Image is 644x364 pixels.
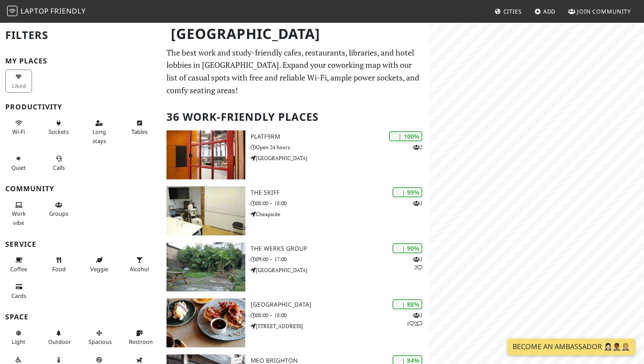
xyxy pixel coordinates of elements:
p: Cheapside [251,210,429,218]
span: Add [543,7,556,15]
a: Join Community [565,3,634,19]
button: Calls [46,151,72,175]
button: Veggie [86,253,113,276]
h1: [GEOGRAPHIC_DATA] [164,22,428,46]
button: Alcohol [126,253,153,276]
a: Become an Ambassador 🤵🏻‍♀️🤵🏾‍♂️🤵🏼‍♀️ [507,339,635,355]
button: Coffee [5,253,32,276]
span: Group tables [49,210,68,217]
span: Quiet [11,164,26,171]
img: The Skiff [166,186,245,235]
span: Coffee [10,265,27,273]
h2: Filters [5,22,156,49]
p: [GEOGRAPHIC_DATA] [251,154,429,162]
span: People working [12,210,26,226]
p: The best work and study-friendly cafes, restaurants, libraries, and hotel lobbies in [GEOGRAPHIC_... [166,46,425,97]
img: WOLFOX AVENUE [166,298,245,347]
a: The Skiff | 99% 1 The Skiff 08:00 – 18:00 Cheapside [161,186,430,235]
p: 1 1 2 [407,311,422,328]
h3: Service [5,240,156,248]
p: 08:00 – 18:00 [251,199,429,207]
span: Natural light [12,338,25,346]
button: Long stays [86,116,113,148]
span: Cities [503,7,522,15]
span: Food [52,265,66,273]
img: LaptopFriendly [7,6,18,16]
span: Join Community [577,7,631,15]
span: Power sockets [49,128,69,136]
button: Wi-Fi [5,116,32,139]
span: Veggie [90,265,108,273]
h3: Community [5,185,156,193]
img: The Werks Group [166,242,245,291]
h3: The Werks Group [251,245,429,252]
span: Stable Wi-Fi [12,128,25,136]
a: WOLFOX AVENUE | 88% 112 [GEOGRAPHIC_DATA] 08:00 – 18:00 [STREET_ADDRESS] [161,298,430,347]
button: Work vibe [5,198,32,230]
button: Spacious [86,326,113,349]
a: LaptopFriendly LaptopFriendly [7,4,86,19]
span: Laptop [21,6,49,16]
button: Sockets [46,116,72,139]
button: Tables [126,116,153,139]
p: 09:00 – 17:00 [251,255,429,263]
button: Quiet [5,151,32,175]
p: [GEOGRAPHIC_DATA] [251,266,429,274]
button: Restroom [126,326,153,349]
button: Food [46,253,72,276]
p: 08:00 – 18:00 [251,311,429,319]
h3: PLATF9RM [251,133,429,140]
a: PLATF9RM | 100% 2 PLATF9RM Open 24 hours [GEOGRAPHIC_DATA] [161,130,430,179]
div: | 99% [393,187,422,197]
span: Video/audio calls [53,164,65,171]
span: Outdoor area [48,338,71,346]
span: Restroom [129,338,155,346]
div: | 100% [389,131,422,141]
button: Light [5,326,32,349]
img: PLATF9RM [166,130,245,179]
div: | 88% [393,299,422,309]
span: Alcohol [130,265,149,273]
p: Open 24 hours [251,143,429,151]
a: Cities [491,3,525,19]
span: Spacious [88,338,112,346]
span: Friendly [50,6,85,16]
button: Cards [5,280,32,303]
a: Add [531,3,559,19]
p: 1 2 [413,255,422,272]
p: [STREET_ADDRESS] [251,322,429,330]
span: Credit cards [11,292,26,300]
button: Groups [46,198,72,221]
a: The Werks Group | 90% 12 The Werks Group 09:00 – 17:00 [GEOGRAPHIC_DATA] [161,242,430,291]
p: 2 [413,143,422,151]
h3: My Places [5,57,156,65]
h3: The Skiff [251,189,429,196]
span: Work-friendly tables [131,128,148,136]
span: Long stays [92,128,106,144]
h2: 36 Work-Friendly Places [166,104,425,130]
h3: Productivity [5,103,156,111]
p: 1 [413,199,422,207]
h3: [GEOGRAPHIC_DATA] [251,301,429,308]
button: Outdoor [46,326,72,349]
div: | 90% [393,243,422,253]
h3: Space [5,313,156,321]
